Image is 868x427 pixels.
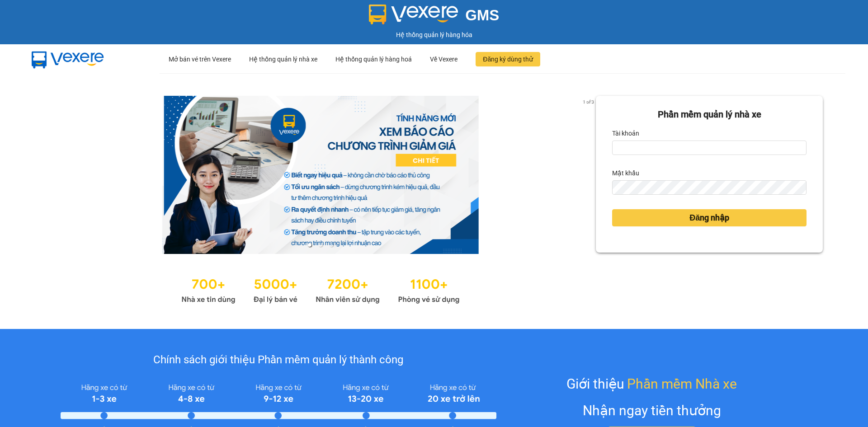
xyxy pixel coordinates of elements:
span: Phần mềm Nhà xe [627,373,737,394]
p: 1 of 3 [580,96,596,108]
div: Nhận ngay tiền thưởng [583,400,721,421]
img: logo 2 [369,5,458,24]
li: slide item 2 [319,243,322,247]
img: Statistics.png [181,272,460,306]
li: slide item 3 [330,243,333,247]
img: mbUUG5Q.png [23,44,113,74]
a: GMS [369,14,500,21]
span: GMS [465,7,499,23]
div: Chính sách giới thiệu Phần mềm quản lý thành công [61,352,496,369]
span: Đăng ký dùng thử [483,54,533,64]
div: Về Vexere [430,45,458,74]
div: Hệ thống quản lý hàng hóa [2,30,866,40]
button: next slide / item [583,96,596,254]
div: Giới thiệu [566,373,737,394]
div: Phần mềm quản lý nhà xe [612,108,807,122]
button: Đăng nhập [612,209,807,226]
input: Tài khoản [612,141,807,155]
div: Hệ thống quản lý nhà xe [249,45,317,74]
button: previous slide / item [45,96,58,254]
input: Mật khẩu [612,180,807,195]
li: slide item 1 [308,243,311,247]
label: Tài khoản [612,126,639,141]
span: Đăng nhập [689,211,729,224]
button: Đăng ký dùng thử [476,52,540,66]
label: Mật khẩu [612,166,639,180]
div: Hệ thống quản lý hàng hoá [335,45,412,74]
div: Mở bán vé trên Vexere [169,45,231,74]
